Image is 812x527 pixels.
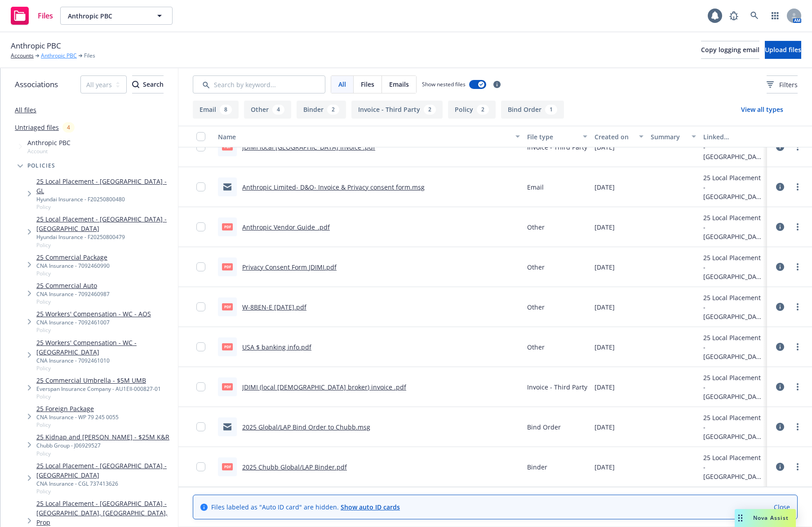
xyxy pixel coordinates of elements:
[36,461,174,480] a: 25 Local Placement - [GEOGRAPHIC_DATA] - [GEOGRAPHIC_DATA]
[196,422,205,431] input: Toggle Row Selected
[703,213,763,241] div: 25 Local Placement - [GEOGRAPHIC_DATA] - D&O
[701,45,759,54] span: Copy logging email
[527,132,577,142] div: File type
[214,126,524,147] button: Name
[36,233,174,241] div: Hyundai Insurance - F20250800479
[36,195,174,203] div: Hyundai Insurance - F20250800480
[36,252,110,262] a: 25 Commercial Package
[7,3,57,28] a: Files
[792,301,803,312] a: more
[193,75,325,93] input: Search by keyword...
[132,81,139,88] svg: Search
[242,183,425,191] a: Anthropic Limited- D&O- Invoice & Privacy consent form.msg
[222,223,233,230] span: pdf
[222,463,233,470] span: pdf
[36,270,110,277] span: Policy
[351,101,443,119] button: Invoice - Third Party
[36,298,110,306] span: Policy
[36,421,119,429] span: Policy
[545,105,557,115] div: 1
[242,343,311,351] a: USA $ banking info.pdf
[595,132,634,142] div: Created on
[766,7,784,25] a: Switch app
[527,462,547,472] span: Binder
[765,41,801,59] button: Upload files
[36,442,169,449] div: Chubb Group - J06929527
[36,241,174,249] span: Policy
[477,105,489,115] div: 2
[220,105,232,115] div: 8
[196,222,205,231] input: Toggle Row Selected
[595,302,615,312] span: [DATE]
[242,303,306,311] a: W-8BEN-E [DATE].pdf
[389,80,409,89] span: Emails
[36,338,174,357] a: 25 Workers' Compensation - WC - [GEOGRAPHIC_DATA]
[501,101,564,119] button: Bind Order
[36,290,110,298] div: CNA Insurance - 7092460987
[242,423,370,431] a: 2025 Global/LAP Bind Order to Chubb.msg
[36,357,174,364] div: CNA Insurance - 7092461010
[272,105,284,115] div: 4
[297,101,346,119] button: Binder
[448,101,496,119] button: Policy
[703,413,763,441] div: 25 Local Placement - [GEOGRAPHIC_DATA] - D&O
[222,263,233,270] span: pdf
[36,376,161,385] a: 25 Commercial Umbrella - $5M UMB
[211,502,400,512] span: Files labeled as "Auto ID card" are hidden.
[735,509,746,527] div: Drag to move
[774,502,790,512] a: Close
[703,453,763,481] div: 25 Local Placement - [GEOGRAPHIC_DATA] - D&O
[68,11,146,21] span: Anthropic PBC
[242,223,330,231] a: Anthropic Vendor Guide_.pdf
[765,45,801,54] span: Upload files
[196,342,205,351] input: Toggle Row Selected
[242,383,406,391] a: JDIMI (local [DEMOGRAPHIC_DATA] broker) invoice .pdf
[36,309,151,319] a: 25 Workers' Compensation - WC - AOS
[15,79,58,90] span: Associations
[527,382,587,392] span: Invoice - Third Party
[242,143,375,151] a: JDIMI local [GEOGRAPHIC_DATA] Invoice .pdf
[36,487,174,495] span: Policy
[591,126,647,147] button: Created on
[222,343,233,350] span: pdf
[36,203,174,211] span: Policy
[527,262,545,272] span: Other
[84,52,95,60] span: Files
[196,382,205,391] input: Toggle Row Selected
[779,80,798,89] span: Filters
[595,262,615,272] span: [DATE]
[36,499,174,527] a: 25 Local Placement - [GEOGRAPHIC_DATA] - [GEOGRAPHIC_DATA], [GEOGRAPHIC_DATA], Prop
[27,138,71,147] span: Anthropic PBC
[595,342,615,352] span: [DATE]
[703,173,763,201] div: 25 Local Placement - [GEOGRAPHIC_DATA] - D&O
[15,106,36,114] a: All files
[703,373,763,401] div: 25 Local Placement - [GEOGRAPHIC_DATA] - D&O
[735,509,796,527] button: Nova Assist
[361,80,374,89] span: Files
[651,132,686,142] div: Summary
[767,75,798,93] button: Filters
[60,7,173,25] button: Anthropic PBC
[527,302,545,312] span: Other
[242,463,347,471] a: 2025 Chubb Global/LAP Binder.pdf
[703,293,763,321] div: 25 Local Placement - [GEOGRAPHIC_DATA] - D&O
[62,122,75,133] div: 4
[595,222,615,232] span: [DATE]
[36,319,151,326] div: CNA Insurance - 7092461007
[527,222,545,232] span: Other
[36,480,174,487] div: CNA Insurance - CGL 737413626
[36,432,169,442] a: 25 Kidnap and [PERSON_NAME] - $25M K&R
[753,514,789,522] span: Nova Assist
[595,422,615,432] span: [DATE]
[196,182,205,191] input: Toggle Row Selected
[792,182,803,192] a: more
[193,101,239,119] button: Email
[727,101,798,119] button: View all types
[36,326,151,334] span: Policy
[527,422,561,432] span: Bind Order
[132,75,164,93] button: SearchSearch
[703,333,763,361] div: 25 Local Placement - [GEOGRAPHIC_DATA] - D&O
[701,41,759,59] button: Copy logging email
[222,383,233,390] span: pdf
[36,364,174,372] span: Policy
